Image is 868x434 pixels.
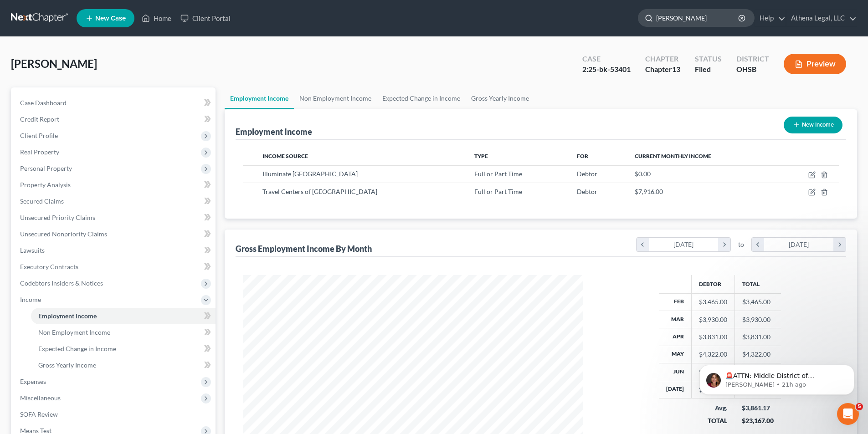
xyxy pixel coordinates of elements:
[833,238,846,251] i: chevron_right
[20,378,46,385] span: Expenses
[645,64,680,75] div: Chapter
[856,403,863,410] span: 5
[577,188,597,195] span: Debtor
[474,170,522,178] span: Full or Part Time
[20,132,58,139] span: Client Profile
[20,164,72,172] span: Personal Property
[20,410,58,418] span: SOFA Review
[755,10,786,26] a: Help
[20,99,67,107] span: Case Dashboard
[734,293,781,311] td: $3,465.00
[20,214,95,221] span: Unsecured Priority Claims
[738,240,744,249] span: to
[699,297,727,306] div: $3,465.00
[659,311,692,328] th: Mar
[645,54,680,64] div: Chapter
[635,153,711,159] span: Current Monthly Income
[635,188,663,195] span: $7,916.00
[582,64,631,75] div: 2:25-bk-53401
[13,242,216,259] a: Lawsuits
[13,95,216,111] a: Case Dashboard
[20,263,78,271] span: Executory Contracts
[734,275,781,293] th: Total
[699,315,727,324] div: $3,930.00
[764,238,834,251] div: [DATE]
[718,238,730,251] i: chevron_right
[659,346,692,363] th: May
[31,324,216,341] a: Non Employment Income
[95,15,126,22] span: New Case
[137,10,176,26] a: Home
[11,57,97,70] span: [PERSON_NAME]
[466,87,534,109] a: Gross Yearly Income
[13,406,216,423] a: SOFA Review
[474,188,522,195] span: Full or Part Time
[20,115,59,123] span: Credit Report
[20,230,107,238] span: Unsecured Nonpriority Claims
[577,170,597,178] span: Debtor
[20,181,71,189] span: Property Analysis
[13,177,216,193] a: Property Analysis
[659,381,692,398] th: [DATE]
[784,54,846,74] button: Preview
[752,238,764,251] i: chevron_left
[262,188,377,195] span: Travel Centers of [GEOGRAPHIC_DATA]
[20,246,45,254] span: Lawsuits
[31,308,216,324] a: Employment Income
[736,54,769,64] div: District
[31,341,216,357] a: Expected Change in Income
[734,311,781,328] td: $3,930.00
[699,416,727,425] div: TOTAL
[582,54,631,64] div: Case
[38,361,96,369] span: Gross Yearly Income
[38,328,110,336] span: Non Employment Income
[294,87,377,109] a: Non Employment Income
[635,170,651,178] span: $0.00
[686,346,868,409] iframe: Intercom notifications message
[649,238,719,251] div: [DATE]
[20,394,61,402] span: Miscellaneous
[176,10,235,26] a: Client Portal
[13,259,216,275] a: Executory Contracts
[742,416,774,425] div: $23,167.00
[695,64,722,75] div: Filed
[734,328,781,346] td: $3,831.00
[236,126,312,137] div: Employment Income
[672,65,680,73] span: 13
[637,238,649,251] i: chevron_left
[38,345,116,352] span: Expected Change in Income
[31,357,216,373] a: Gross Yearly Income
[736,64,769,75] div: OHSB
[659,328,692,346] th: Apr
[262,153,308,159] span: Income Source
[837,403,859,425] iframe: Intercom live chat
[20,197,64,205] span: Secured Claims
[13,209,216,226] a: Unsecured Priority Claims
[656,10,740,26] input: Search by name...
[786,10,857,26] a: Athena Legal, LLC
[13,193,216,209] a: Secured Claims
[699,332,727,342] div: $3,831.00
[262,170,358,178] span: Illuminate [GEOGRAPHIC_DATA]
[225,87,294,109] a: Employment Income
[13,111,216,128] a: Credit Report
[38,312,97,320] span: Employment Income
[20,279,103,287] span: Codebtors Insiders & Notices
[236,243,372,254] div: Gross Employment Income By Month
[784,117,842,133] button: New Income
[20,296,41,303] span: Income
[577,153,588,159] span: For
[691,275,734,293] th: Debtor
[13,226,216,242] a: Unsecured Nonpriority Claims
[659,363,692,381] th: Jun
[695,54,722,64] div: Status
[659,293,692,311] th: Feb
[377,87,466,109] a: Expected Change in Income
[20,148,59,156] span: Real Property
[474,153,488,159] span: Type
